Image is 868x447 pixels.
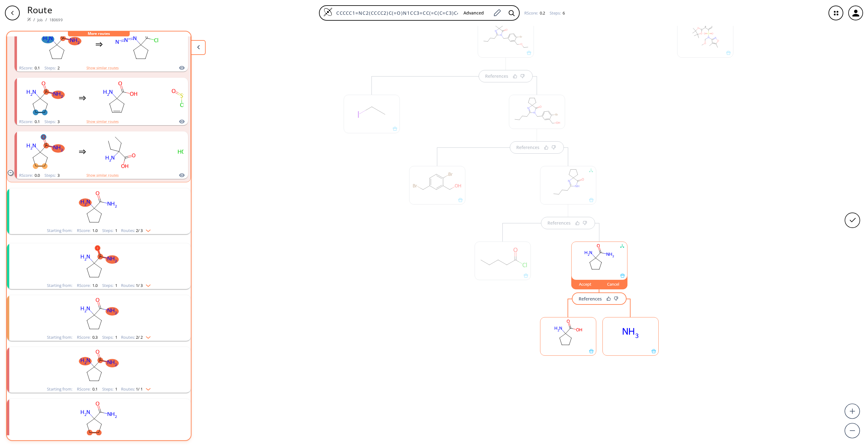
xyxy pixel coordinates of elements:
div: Routes: [121,387,151,391]
svg: [N-]=[N+]=NC1(C(=O)Cl)CCCC1 [109,25,165,64]
div: Steps : [102,335,117,339]
img: Down [143,386,151,391]
span: 1 / 1 [136,387,143,391]
span: 0.3 [91,334,98,340]
div: Starting from: [47,335,72,339]
span: 1 [114,228,117,233]
svg: NC(=O)C1(N)CCCC1 [19,243,179,282]
button: Cancel [599,276,627,289]
span: 1 [114,386,117,392]
span: 0.1 [34,65,40,71]
div: RScore : [19,120,40,124]
div: RScore : [77,284,98,288]
div: Starting from: [47,387,72,391]
li: / [45,16,47,23]
div: Routes: [121,335,151,339]
img: Spaya logo [27,18,31,21]
span: 0.2 [539,10,545,16]
button: References [572,292,627,305]
span: 6 [562,10,565,16]
span: 1.0 [91,228,98,233]
div: Routes: [121,229,151,233]
span: 2 / 2 [136,335,143,339]
div: Steps : [44,173,60,177]
svg: NC(=O)C1(N)CCCC1 [34,25,89,64]
div: Routes: [121,284,151,288]
svg: NC(=O)C1(N)CCCC1 [572,242,627,273]
a: Job [37,17,43,23]
span: 1.0 [91,283,98,288]
div: Steps : [102,387,117,391]
div: Starting from: [47,284,72,288]
div: References [579,297,602,301]
button: Advanced [459,7,489,19]
button: Accept [571,276,600,289]
div: RScore : [77,387,98,391]
svg: CCC(N)(CC)C(=O)O [92,132,148,171]
div: RScore : [77,229,98,233]
span: 1 [114,334,117,340]
span: 1 / 3 [136,284,143,288]
div: Steps : [102,229,117,233]
img: Logo Spaya [323,7,333,17]
li: / [33,16,35,23]
span: 0.1 [34,119,40,124]
button: Show similar routes [86,65,119,71]
div: RScore : [19,173,40,177]
div: RScore : [524,11,545,15]
span: 0.1 [91,386,98,392]
svg: N [603,317,658,349]
svg: NC(=O)C1(N)CCCC1 [19,188,179,227]
span: 0.0 [34,172,40,178]
a: 180699 [49,17,63,23]
svg: NC(=O)C1(N)CCCC1 [17,132,73,171]
svg: NC1(C(=O)O)CCCC1 [540,317,596,349]
div: Steps : [550,11,565,15]
svg: O=S(Cl)Cl [154,79,210,117]
span: 3 [57,119,60,124]
img: Down [143,282,151,287]
p: Route [27,3,63,16]
div: Steps : [102,284,117,288]
span: 2 [57,65,60,71]
div: Accept [572,282,599,286]
img: Down [143,334,151,339]
svg: NC(=O)C1(N)CCCC1 [17,79,73,117]
img: Down [143,227,151,232]
div: More routes [68,31,130,36]
div: Steps : [44,66,60,70]
div: Cancel [599,282,627,286]
svg: NC(=O)C1(N)CCCC1 [19,399,179,437]
div: RScore : [19,66,40,70]
button: Show similar routes [86,172,119,178]
input: Enter SMILES [333,10,459,16]
svg: NC1(C(=O)O)CC=CC1 [92,79,148,117]
svg: Cl [154,132,210,171]
span: 2 / 3 [136,229,143,233]
div: RScore : [77,335,98,339]
span: 3 [57,172,60,178]
svg: NC(=O)C1(N)CCCC1 [19,347,179,386]
span: 1 [114,283,117,288]
button: Show similar routes [86,119,119,124]
div: Starting from: [47,229,72,233]
svg: NC(=O)C1(N)CCCC1 [19,295,179,334]
div: Steps : [44,120,60,124]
